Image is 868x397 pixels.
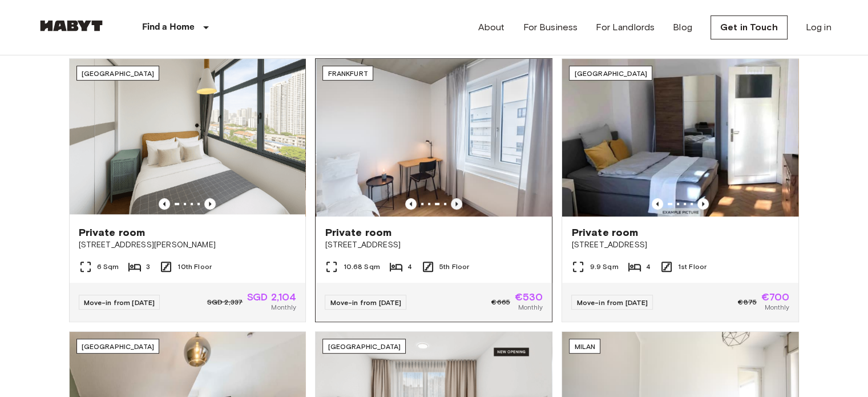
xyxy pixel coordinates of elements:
[518,302,543,312] span: Monthly
[79,226,146,239] span: Private room
[271,302,296,312] span: Monthly
[590,262,618,272] span: 9.9 Sqm
[439,262,469,272] span: 5th Floor
[70,59,306,216] img: Marketing picture of unit SG-01-116-001-02
[84,298,155,307] span: Move-in from [DATE]
[82,69,155,78] span: [GEOGRAPHIC_DATA]
[673,21,692,34] a: Blog
[806,21,831,34] a: Log in
[405,198,417,210] button: Previous image
[315,58,552,322] a: Previous imagePrevious imageFrankfurtPrivate room[STREET_ADDRESS]10.68 Sqm45th FloorMove-in from ...
[491,297,510,307] span: €665
[328,69,368,78] span: Frankfurt
[761,292,790,302] span: €700
[451,198,462,210] button: Previous image
[37,20,106,31] img: Habyt
[562,59,798,216] img: Marketing picture of unit DE-02-025-001-04HF
[764,302,789,312] span: Monthly
[596,21,655,34] a: For Landlords
[407,262,412,272] span: 4
[207,297,243,307] span: SGD 2,337
[678,262,706,272] span: 1st Floor
[574,69,647,78] span: [GEOGRAPHIC_DATA]
[571,226,638,239] span: Private room
[562,58,799,322] a: Marketing picture of unit DE-02-025-001-04HFPrevious imagePrevious image[GEOGRAPHIC_DATA]Private ...
[478,21,505,34] a: About
[328,342,401,351] span: [GEOGRAPHIC_DATA]
[317,59,553,216] img: Marketing picture of unit DE-04-037-026-03Q
[710,15,788,39] a: Get in Touch
[142,21,195,34] p: Find a Home
[247,292,296,302] span: SGD 2,104
[576,298,648,307] span: Move-in from [DATE]
[343,262,380,272] span: 10.68 Sqm
[325,239,543,251] span: [STREET_ADDRESS]
[325,226,391,239] span: Private room
[79,239,297,251] span: [STREET_ADDRESS][PERSON_NAME]
[204,198,216,210] button: Previous image
[159,198,170,210] button: Previous image
[574,342,595,351] span: Milan
[523,21,578,34] a: For Business
[652,198,663,210] button: Previous image
[697,198,709,210] button: Previous image
[571,239,789,251] span: [STREET_ADDRESS]
[82,342,155,351] span: [GEOGRAPHIC_DATA]
[69,58,306,322] a: Marketing picture of unit SG-01-116-001-02Previous imagePrevious image[GEOGRAPHIC_DATA]Private ro...
[330,298,401,307] span: Move-in from [DATE]
[646,262,651,272] span: 4
[146,262,150,272] span: 3
[515,292,543,302] span: €530
[738,297,757,307] span: €875
[177,262,212,272] span: 10th Floor
[97,262,119,272] span: 6 Sqm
